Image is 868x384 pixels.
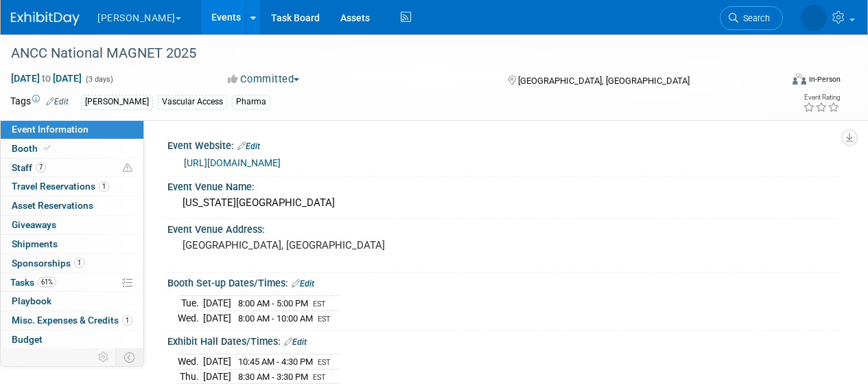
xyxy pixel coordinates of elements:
[183,239,433,251] pre: [GEOGRAPHIC_DATA], [GEOGRAPHIC_DATA]
[178,296,203,311] td: Tue.
[238,357,313,367] span: 10:45 AM - 4:30 PM
[238,298,308,308] span: 8:00 AM - 5:00 PM
[74,258,84,268] span: 1
[292,279,314,289] a: Edit
[318,315,331,324] span: EST
[178,311,203,326] td: Wed.
[1,216,143,234] a: Giveaways
[237,142,260,151] a: Edit
[167,273,841,291] div: Booth Set-up Dates/Times:
[1,273,143,292] a: Tasks61%
[1,254,143,273] a: Sponsorships1
[203,311,231,326] td: [DATE]
[10,72,82,84] span: [DATE] [DATE]
[46,97,69,106] a: Edit
[232,95,270,109] div: Pharma
[1,330,143,349] a: Budget
[184,157,281,168] a: [URL][DOMAIN_NAME]
[1,292,143,310] a: Playbook
[1,120,143,139] a: Event Information
[10,277,56,288] span: Tasks
[1,196,143,215] a: Asset Reservations
[793,74,806,84] img: Format-Inperson.png
[158,95,227,109] div: Vascular Access
[116,348,144,366] td: Toggle Event Tabs
[12,219,56,230] span: Giveaways
[518,76,690,86] span: [GEOGRAPHIC_DATA], [GEOGRAPHIC_DATA]
[1,235,143,253] a: Shipments
[318,358,331,367] span: EST
[1,311,143,330] a: Misc. Expenses & Credits1
[167,331,841,349] div: Exhibit Hall Dates/Times:
[38,277,56,287] span: 61%
[203,354,231,370] td: [DATE]
[12,258,84,269] span: Sponsorships
[122,315,132,326] span: 1
[178,369,203,384] td: Thu.
[223,72,305,87] button: Committed
[1,159,143,177] a: Staff7
[12,143,54,154] span: Booth
[12,295,51,306] span: Playbook
[44,144,51,152] i: Booth reservation complete
[313,300,326,308] span: EST
[12,124,89,135] span: Event Information
[84,75,113,84] span: (3 days)
[238,313,313,324] span: 8:00 AM - 10:00 AM
[6,41,770,66] div: ANCC National MAGNET 2025
[123,162,132,174] span: Potential Scheduling Conflict -- at least one attendee is tagged in another overlapping event.
[11,12,80,25] img: ExhibitDay
[36,162,46,172] span: 7
[803,94,840,101] div: Event Rating
[1,139,143,158] a: Booth
[12,334,43,345] span: Budget
[238,372,308,382] span: 8:30 AM - 3:30 PM
[313,373,326,382] span: EST
[1,177,143,196] a: Travel Reservations1
[167,135,841,153] div: Event Website:
[81,95,153,109] div: [PERSON_NAME]
[808,74,841,84] div: In-Person
[99,181,109,192] span: 1
[10,94,69,110] td: Tags
[284,337,307,347] a: Edit
[720,6,783,30] a: Search
[167,177,841,194] div: Event Venue Name:
[167,219,841,236] div: Event Venue Address:
[12,200,93,211] span: Asset Reservations
[203,369,231,384] td: [DATE]
[719,71,841,92] div: Event Format
[12,238,58,249] span: Shipments
[40,73,53,84] span: to
[178,354,203,370] td: Wed.
[801,5,827,31] img: Dawn Brown
[12,181,109,192] span: Travel Reservations
[178,192,830,214] div: [US_STATE][GEOGRAPHIC_DATA]
[738,13,770,23] span: Search
[12,315,132,326] span: Misc. Expenses & Credits
[92,348,116,366] td: Personalize Event Tab Strip
[12,162,46,173] span: Staff
[203,296,231,311] td: [DATE]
